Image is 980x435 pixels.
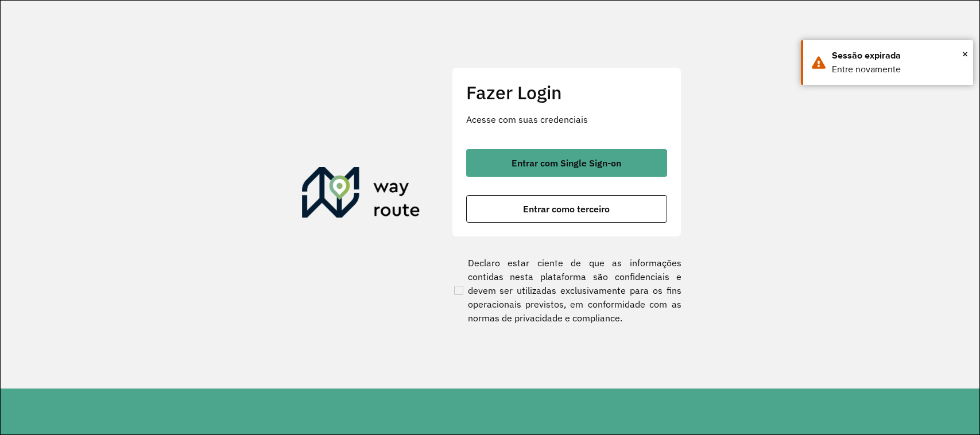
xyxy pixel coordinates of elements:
[832,49,964,63] div: Sessão expirada
[452,256,681,325] label: Declaro estar ciente de que as informações contidas nesta plataforma são confidenciais e devem se...
[523,204,610,213] span: Entrar como terceiro
[466,112,667,126] p: Acesse com suas credenciais
[512,158,621,168] span: Entrar com Single Sign-on
[962,45,968,63] button: Close
[466,81,667,103] h2: Fazer Login
[962,45,968,63] span: ×
[302,167,420,222] img: Roteirizador AmbevTech
[466,149,667,177] button: button
[832,63,964,76] div: Entre novamente
[466,195,667,223] button: button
